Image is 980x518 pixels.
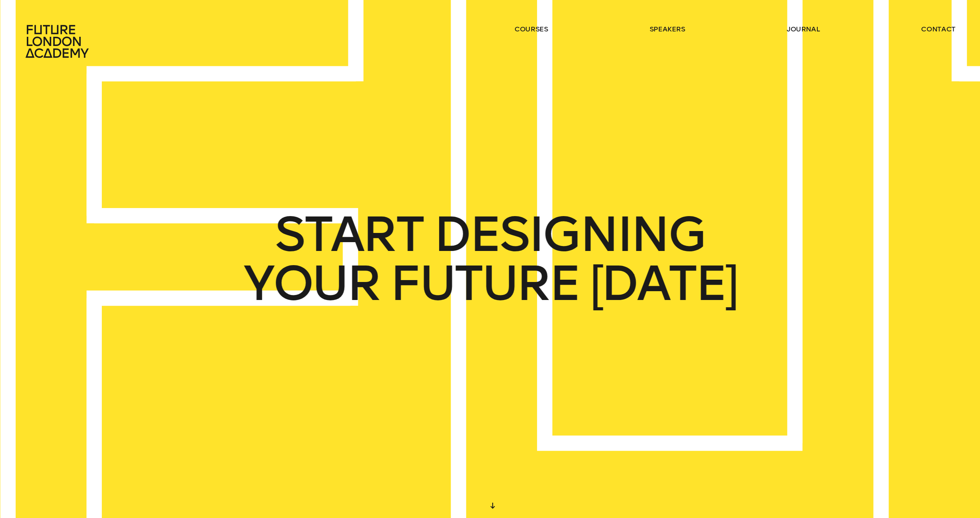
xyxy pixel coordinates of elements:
a: journal [787,25,820,34]
span: [DATE] [590,259,737,308]
span: START [275,210,423,259]
a: courses [514,25,548,34]
a: contact [921,25,955,34]
span: FUTURE [390,259,580,308]
span: DESIGNING [434,210,705,259]
span: YOUR [243,259,379,308]
a: speakers [650,25,685,34]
